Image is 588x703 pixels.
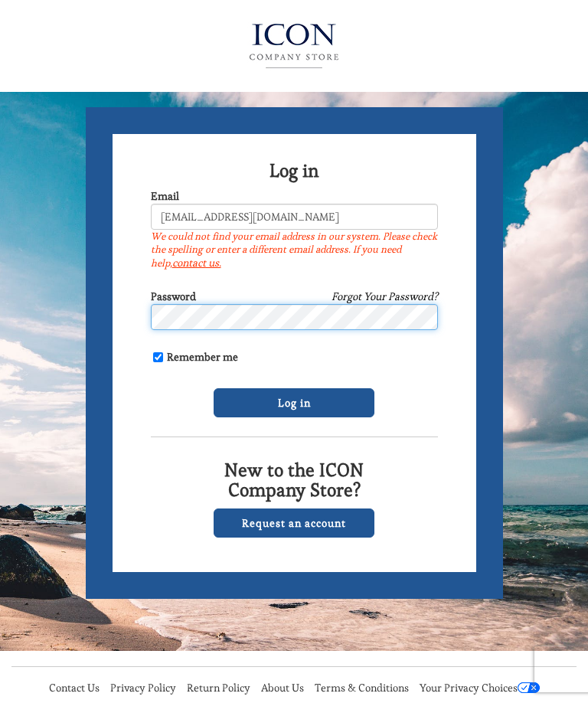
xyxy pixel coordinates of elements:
[315,681,409,695] a: Terms & Conditions
[49,681,100,695] a: Contact Us
[110,681,176,695] a: Privacy Policy
[153,352,163,362] input: Remember me
[214,388,374,417] input: Log in
[261,681,304,695] a: About Us
[151,230,438,270] label: We could not find your email address in our system. Please check the spelling or enter a differen...
[420,681,540,695] a: Your Privacy Choices
[151,161,438,181] h2: Log in
[332,289,438,304] a: Forgot Your Password?
[214,508,374,538] a: Request an account
[151,188,179,204] label: Email
[172,256,221,270] a: contact us.
[151,289,196,304] label: Password
[187,681,250,695] a: Return Policy
[151,349,238,365] label: Remember me
[151,460,438,501] h2: New to the ICON Company Store?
